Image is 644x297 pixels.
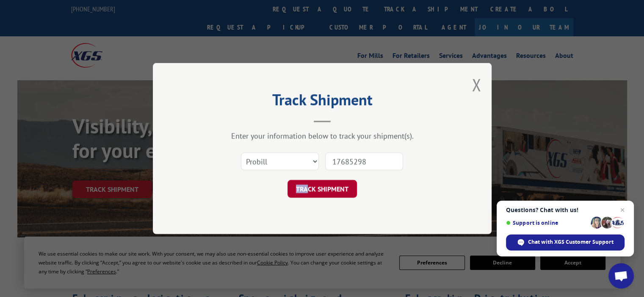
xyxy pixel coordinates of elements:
[195,94,449,110] h2: Track Shipment
[195,131,449,141] div: Enter your information below to track your shipment(s).
[325,153,403,170] input: Number(s)
[506,207,625,213] span: Questions? Chat with us!
[472,74,481,96] button: Close modal
[608,263,634,289] div: Open chat
[287,180,357,198] button: TRACK SHIPMENT
[617,205,627,215] span: Close chat
[506,220,588,226] span: Support is online
[528,238,614,246] span: Chat with XGS Customer Support
[506,234,625,251] div: Chat with XGS Customer Support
